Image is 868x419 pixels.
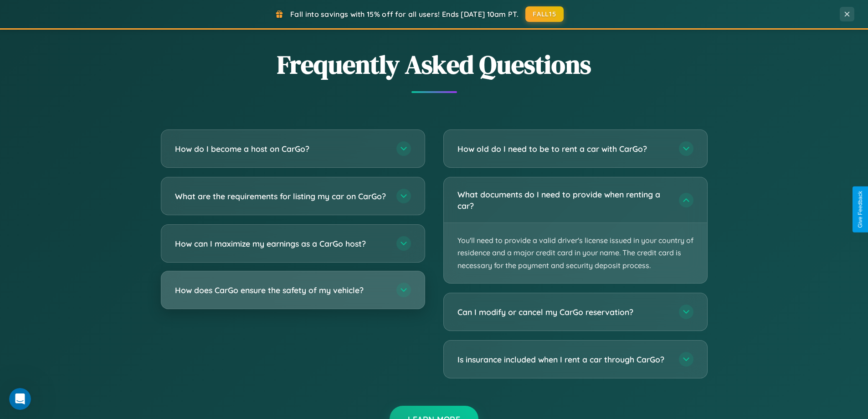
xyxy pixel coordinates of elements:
p: You'll need to provide a valid driver's license issued in your country of residence and a major c... [444,223,707,283]
h3: How does CarGo ensure the safety of my vehicle? [175,285,387,296]
div: Give Feedback [857,191,863,228]
button: FALL15 [525,6,564,22]
span: Fall into savings with 15% off for all users! Ends [DATE] 10am PT. [290,10,519,19]
iframe: Intercom live chat [9,388,31,410]
h3: What are the requirements for listing my car on CarGo? [175,191,387,202]
h3: How do I become a host on CarGo? [175,143,387,155]
h3: How can I maximize my earnings as a CarGo host? [175,238,387,249]
h3: How old do I need to be to rent a car with CarGo? [457,143,670,155]
h3: What documents do I need to provide when renting a car? [457,189,670,211]
h3: Can I modify or cancel my CarGo reservation? [457,306,670,318]
h2: Frequently Asked Questions [161,47,708,82]
h3: Is insurance included when I rent a car through CarGo? [457,354,670,365]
